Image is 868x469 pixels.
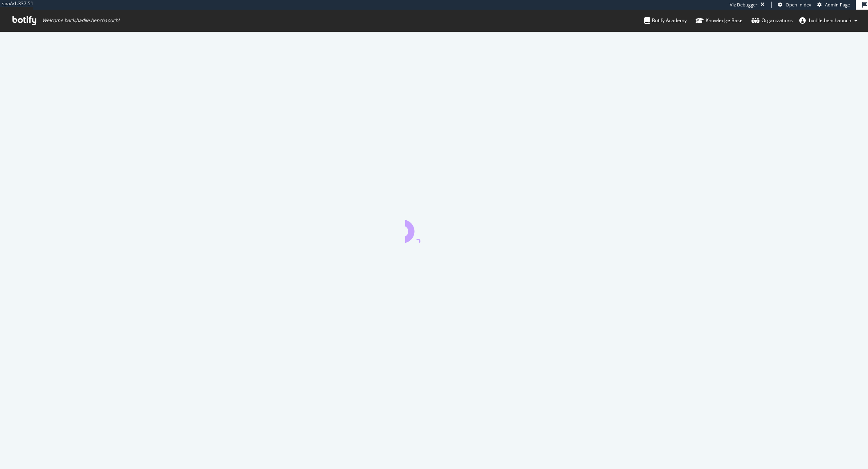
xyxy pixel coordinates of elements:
span: Open in dev [786,2,811,8]
div: Organizations [751,16,793,25]
span: Welcome back, hadile.benchaouch ! [42,17,119,24]
button: hadile.benchaouch [793,14,864,27]
a: Admin Page [817,2,850,8]
a: Open in dev [778,2,811,8]
span: Admin Page [825,2,850,8]
a: Botify Academy [644,10,687,31]
a: Organizations [751,10,793,31]
span: hadile.benchaouch [809,17,851,24]
div: Botify Academy [644,16,687,25]
div: Knowledge Base [696,16,743,25]
a: Knowledge Base [696,10,743,31]
div: Viz Debugger: [730,2,759,8]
